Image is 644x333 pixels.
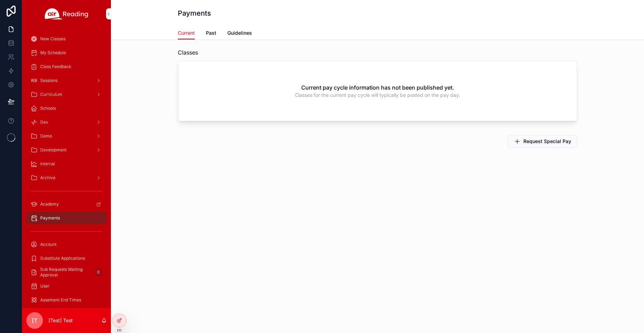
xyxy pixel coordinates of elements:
[178,48,198,57] span: Classes
[40,297,81,303] span: Assement End Times
[301,83,454,92] h2: Current pay cycle information has not been published yet.
[26,130,107,142] a: Demo
[40,92,62,97] span: Curriculum
[178,27,195,40] a: Current
[40,119,48,125] span: Dev
[94,268,103,276] div: 0
[40,175,55,181] span: Archive
[26,60,107,73] a: Class Feedback
[40,106,56,111] span: Schools
[40,50,66,56] span: My Schedule
[206,27,216,41] a: Past
[178,8,211,18] h1: Payments
[26,280,107,292] a: User
[227,30,252,36] span: Guidelines
[26,47,107,59] a: My Schedule
[26,102,107,115] a: Schools
[26,294,107,306] a: Assement End Times
[45,8,88,19] img: App logo
[206,30,216,36] span: Past
[26,33,107,45] a: New Classes
[40,256,85,261] span: Substitute Applications
[32,316,37,325] span: [T
[508,135,577,148] button: Request Special Pay
[295,92,460,99] span: Classes for the current pay cycle will typically be posted on the pay day.
[26,116,107,128] a: Dev
[26,266,107,278] a: Sub Requests Waiting Approval0
[523,138,571,145] span: Request Special Pay
[26,88,107,101] a: Curriculum
[40,242,56,247] span: Account
[26,238,107,251] a: Account
[26,198,107,210] a: Academy
[26,144,107,156] a: Development
[26,212,107,224] a: Payments
[40,78,58,83] span: Sessions
[40,36,66,42] span: New Classes
[40,147,67,153] span: Development
[40,161,55,167] span: Internal
[26,158,107,170] a: Internal
[40,201,59,207] span: Academy
[227,27,252,41] a: Guidelines
[40,133,52,139] span: Demo
[26,74,107,87] a: Sessions
[22,28,111,308] div: scrollable content
[40,215,60,221] span: Payments
[178,30,195,36] span: Current
[49,317,73,324] p: [Test] Test
[40,283,50,289] span: User
[40,64,71,69] span: Class Feedback
[26,252,107,265] a: Substitute Applications
[40,267,92,278] span: Sub Requests Waiting Approval
[26,172,107,184] a: Archive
